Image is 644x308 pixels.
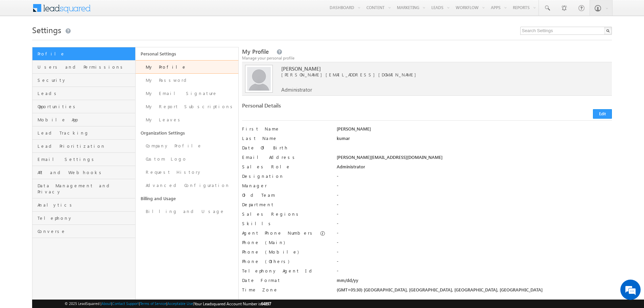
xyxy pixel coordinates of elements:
span: Settings [32,24,61,35]
div: (GMT+05:30) [GEOGRAPHIC_DATA], [GEOGRAPHIC_DATA], [GEOGRAPHIC_DATA], [GEOGRAPHIC_DATA] [337,287,612,296]
a: Terms of Service [140,301,166,306]
span: Email Settings [38,156,133,162]
label: Last Name [242,135,327,141]
span: My Profile [242,48,269,55]
button: Edit [593,109,612,119]
a: Request History [136,166,238,179]
a: Analytics [32,198,135,212]
div: - [337,258,612,268]
span: Lead Tracking [38,130,133,136]
a: About [101,301,111,306]
label: Email Address [242,154,327,160]
a: Personal Settings [136,47,238,60]
a: Data Management and Privacy [32,179,135,198]
label: Old Team [242,192,327,198]
div: - [337,211,612,220]
a: Company Profile [136,139,238,152]
span: Leads [38,90,133,96]
a: Users and Permissions [32,61,135,74]
label: Sales Role [242,164,327,170]
a: Billing and Usage [136,192,238,205]
div: - [337,230,612,239]
div: - [337,192,612,202]
div: - [337,239,612,249]
a: My Leaves [136,113,238,126]
label: Department [242,202,327,208]
label: Telephony Agent Id [242,268,327,274]
input: Search Settings [520,27,612,35]
div: - [337,268,612,277]
a: Opportunities [32,100,135,113]
div: mm/dd/yy [337,277,612,287]
label: Date Of Birth [242,145,327,151]
span: Opportunities [38,103,133,110]
a: My Email Signature [136,87,238,100]
div: [PERSON_NAME][EMAIL_ADDRESS][DOMAIN_NAME] [337,154,612,164]
span: Profile [38,51,133,57]
a: Lead Prioritization [32,140,135,153]
label: Skills [242,220,327,227]
span: Mobile App [38,117,133,123]
span: 64897 [261,301,271,306]
a: Advanced Configuration [136,179,238,192]
div: - [337,173,612,183]
label: Date Format [242,277,327,283]
a: Profile [32,47,135,61]
span: Converse [38,228,133,234]
a: Email Settings [32,153,135,166]
label: Phone (Mobile) [242,249,299,255]
label: Phone (Others) [242,258,327,264]
a: My Report Subscriptions [136,100,238,113]
label: Time Zone [242,287,327,293]
span: Data Management and Privacy [38,183,133,195]
label: Phone (Main) [242,239,327,245]
span: Lead Prioritization [38,143,133,149]
div: - [337,202,612,211]
a: Leads [32,87,135,100]
span: [PERSON_NAME][EMAIL_ADDRESS][DOMAIN_NAME] [281,72,577,78]
a: Billing and Usage [136,205,238,218]
a: Telephony [32,212,135,225]
a: My Password [136,74,238,87]
div: Administrator [337,164,612,173]
a: Contact Support [112,301,139,306]
span: API and Webhooks [38,169,133,175]
div: kumar [337,135,612,145]
a: Organization Settings [136,126,238,139]
a: Lead Tracking [32,126,135,140]
div: Manage your personal profile [242,55,612,61]
label: First Name [242,126,327,132]
label: Manager [242,183,327,189]
a: My Profile [136,60,238,74]
div: - [337,220,612,230]
span: Your Leadsquared Account Number is [194,301,271,306]
span: Security [38,77,133,83]
span: © 2025 LeadSquared | | | | | [65,301,271,307]
span: Analytics [38,202,133,208]
a: Acceptable Use [167,301,193,306]
span: Administrator [281,87,312,93]
a: Converse [32,225,135,238]
a: API and Webhooks [32,166,135,179]
label: Agent Phone Numbers [242,230,315,236]
a: Security [32,74,135,87]
label: Designation [242,173,327,179]
span: Users and Permissions [38,64,133,70]
a: Mobile App [32,113,135,126]
div: Personal Details [242,102,422,112]
div: - [337,183,612,192]
div: - [337,249,612,258]
label: Sales Regions [242,211,327,217]
span: [PERSON_NAME] [281,66,577,72]
a: Custom Logo [136,152,238,166]
div: [PERSON_NAME] [337,126,612,135]
span: Telephony [38,215,133,221]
